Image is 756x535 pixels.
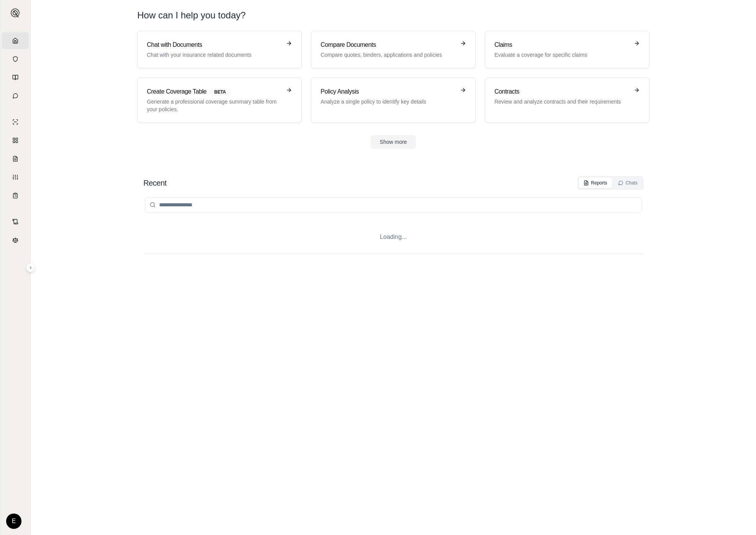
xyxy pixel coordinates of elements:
[137,77,302,123] a: Create Coverage TableBETAGenerate a professional coverage summary table from your policies.
[2,32,29,49] a: Home
[485,77,649,123] a: ContractsReview and analyze contracts and their requirements
[147,51,281,59] p: Chat with your insurance related documents
[320,40,455,49] h3: Compare Documents
[311,77,475,123] a: Policy AnalysisAnalyze a single policy to identify key details
[371,135,416,149] button: Show more
[583,180,607,186] div: Reports
[495,40,629,49] h3: Claims
[143,220,643,254] div: Loading...
[137,31,302,68] a: Chat with DocumentsChat with your insurance related documents
[320,51,455,59] p: Compare quotes, binders, applications and policies
[2,187,29,204] a: Coverage Table
[2,232,29,249] a: Legal Search Engine
[495,98,629,105] p: Review and analyze contracts and their requirements
[143,178,166,188] h2: Recent
[2,87,29,104] a: Chat
[320,87,455,96] h3: Policy Analysis
[495,51,629,59] p: Evaluate a coverage for specific claims
[2,213,29,230] a: Contract Analysis
[147,40,281,49] h3: Chat with Documents
[485,31,649,68] a: ClaimsEvaluate a coverage for specific claims
[147,87,281,96] h3: Create Coverage Table
[2,132,29,149] a: Policy Comparisons
[618,180,638,186] div: Chats
[2,169,29,186] a: Custom Report
[6,514,21,529] div: E
[320,98,455,105] p: Analyze a single policy to identify key details
[2,114,29,130] a: Single Policy
[137,9,246,21] h1: How can I help you today?
[2,51,29,67] a: Documents Vault
[147,98,281,113] p: Generate a professional coverage summary table from your policies.
[210,88,230,96] span: BETA
[2,150,29,167] a: Claim Coverage
[26,263,35,272] button: Expand sidebar
[2,69,29,86] a: Prompt Library
[311,31,475,68] a: Compare DocumentsCompare quotes, binders, applications and policies
[579,178,612,188] button: Reports
[11,8,20,18] img: Expand sidebar
[8,5,23,21] button: Expand sidebar
[495,87,629,96] h3: Contracts
[613,178,642,188] button: Chats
